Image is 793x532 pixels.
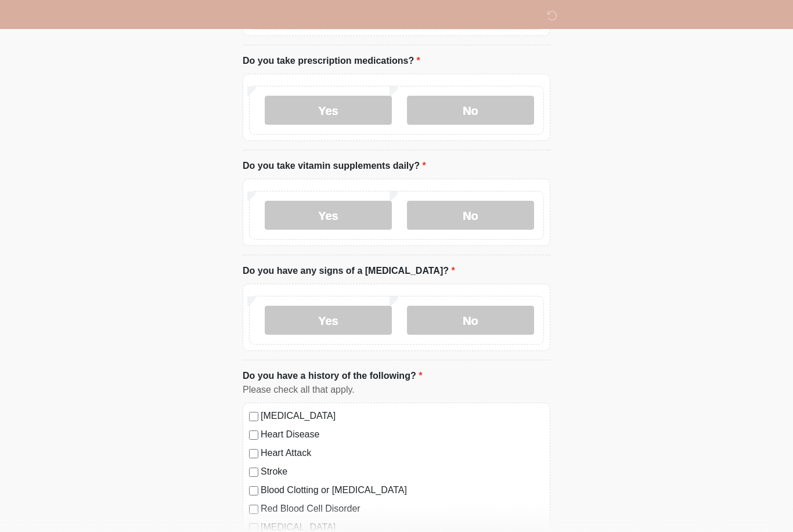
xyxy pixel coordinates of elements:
input: Heart Attack [249,449,258,458]
label: Do you have a history of the following? [243,369,422,383]
label: Yes [265,96,392,125]
label: No [407,201,534,230]
label: Blood Clotting or [MEDICAL_DATA] [261,483,544,497]
input: Red Blood Cell Disorder [249,505,258,514]
label: [MEDICAL_DATA] [261,409,544,423]
div: Please check all that apply. [243,383,550,397]
label: Heart Disease [261,428,544,441]
input: Blood Clotting or [MEDICAL_DATA] [249,486,258,495]
label: Red Blood Cell Disorder [261,502,544,516]
label: Heart Attack [261,446,544,460]
label: No [407,306,534,335]
label: Do you take vitamin supplements daily? [243,159,426,173]
label: Yes [265,306,392,335]
label: Do you take prescription medications? [243,54,420,68]
label: Stroke [261,465,544,479]
label: Yes [265,201,392,230]
input: Heart Disease [249,430,258,440]
input: [MEDICAL_DATA] [249,412,258,421]
input: Stroke [249,468,258,477]
label: Do you have any signs of a [MEDICAL_DATA]? [243,264,455,278]
label: No [407,96,534,125]
img: DM Wellness & Aesthetics Logo [231,9,246,23]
